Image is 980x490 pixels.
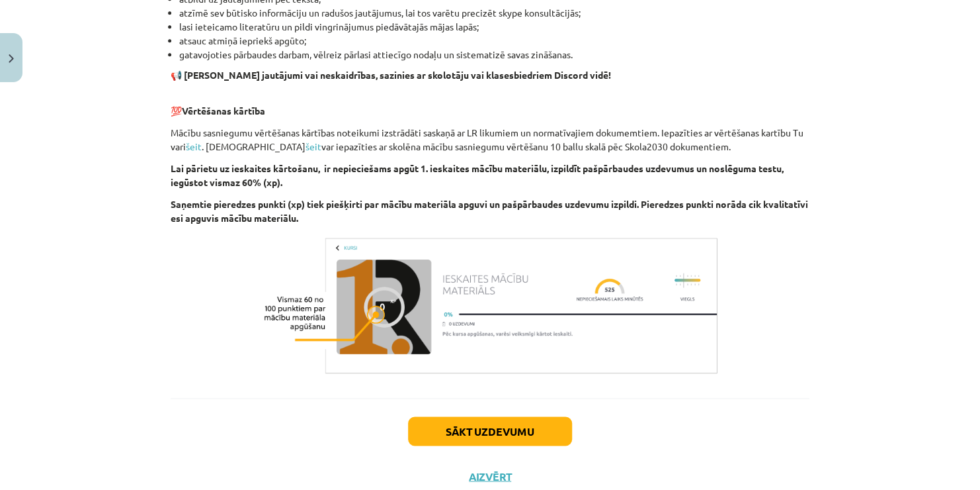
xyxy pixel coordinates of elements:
b: Lai pārietu uz ieskaites kārtošanu, ir nepieciešams apgūt 1. ieskaites mācību materiālu, izpildīt... [171,162,784,188]
img: icon-close-lesson-0947bae3869378f0d4975bcd49f059093ad1ed9edebbc8119c70593378902aed.svg [9,54,14,63]
button: Sākt uzdevumu [408,416,572,446]
b: Saņemtie pieredzes punkti (xp) tiek piešķirti par mācību materiāla apguvi un pašpārbaudes uzdevum... [171,198,808,224]
li: lasi ieteicamo literatūru un pildi vingrinājumus piedāvātajās mājas lapās; [179,20,809,34]
p: Mācību sasniegumu vērtēšanas kārtības noteikumi izstrādāti saskaņā ar LR likumiem un normatīvajie... [171,126,809,154]
li: gatavojoties pārbaudes darbam, vēlreiz pārlasi attiecīgo nodaļu un sistematizē savas zināšanas. [179,48,809,62]
b: Vērtēšanas kārtība [182,105,265,117]
strong: 📢 [PERSON_NAME] jautājumi vai neskaidrības, sazinies ar skolotāju vai klasesbiedriem Discord vidē! [171,69,611,81]
li: atsauc atmiņā iepriekš apgūto; [179,34,809,48]
a: šeit [306,140,321,152]
a: šeit [186,140,202,152]
button: Aizvērt [465,469,515,483]
li: atzīmē sev būtisko informāciju un radušos jautājumus, lai tos varētu precizēt skype konsultācijās; [179,6,809,20]
p: 💯 [171,90,809,118]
